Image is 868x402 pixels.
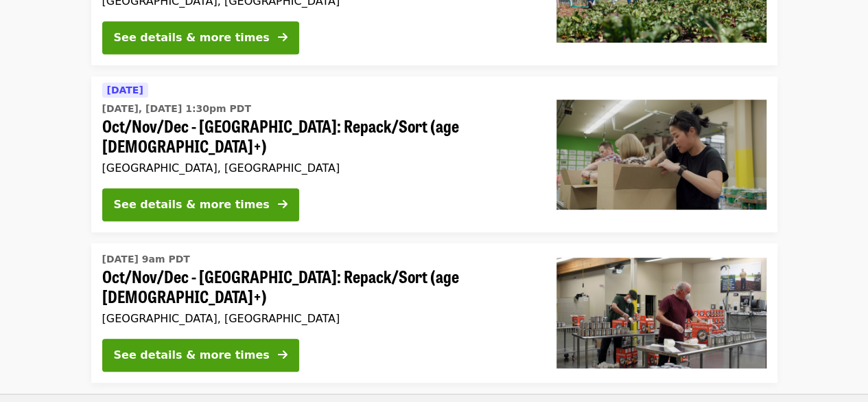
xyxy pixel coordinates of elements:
div: [GEOGRAPHIC_DATA], [GEOGRAPHIC_DATA] [102,161,535,175]
a: See details for "Oct/Nov/Dec - Portland: Repack/Sort (age 8+)" [91,76,777,232]
img: Oct/Nov/Dec - Portland: Repack/Sort (age 16+) organized by Oregon Food Bank [556,258,766,368]
i: arrow-right icon [278,348,288,361]
span: [DATE] [107,85,143,96]
span: Oct/Nov/Dec - [GEOGRAPHIC_DATA]: Repack/Sort (age [DEMOGRAPHIC_DATA]+) [102,116,535,156]
div: See details & more times [114,197,270,213]
time: [DATE] 9am PDT [102,252,190,267]
img: Oct/Nov/Dec - Portland: Repack/Sort (age 8+) organized by Oregon Food Bank [556,100,766,210]
div: See details & more times [114,347,270,364]
div: [GEOGRAPHIC_DATA], [GEOGRAPHIC_DATA] [102,312,535,325]
button: See details & more times [102,188,299,221]
i: arrow-right icon [278,31,288,44]
div: See details & more times [114,30,270,46]
span: Oct/Nov/Dec - [GEOGRAPHIC_DATA]: Repack/Sort (age [DEMOGRAPHIC_DATA]+) [102,267,535,306]
button: See details & more times [102,339,299,372]
time: [DATE], [DATE] 1:30pm PDT [102,102,251,116]
button: See details & more times [102,21,299,54]
i: arrow-right icon [278,198,288,211]
a: See details for "Oct/Nov/Dec - Portland: Repack/Sort (age 16+)" [91,243,777,383]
